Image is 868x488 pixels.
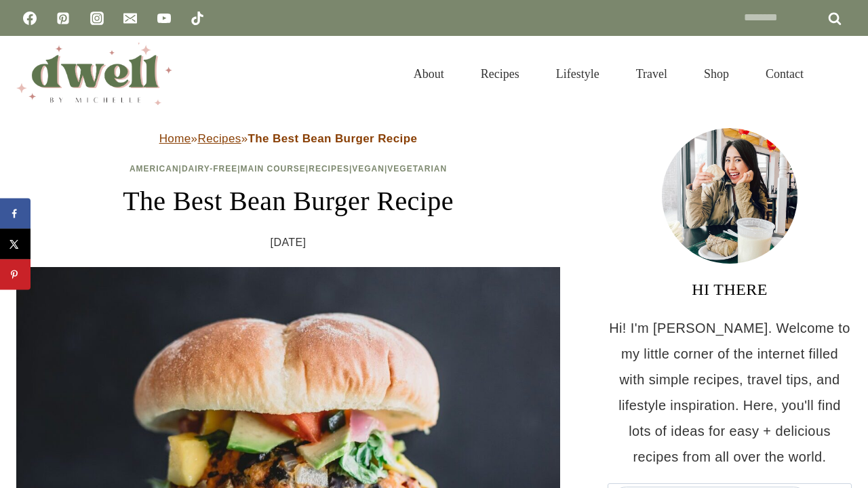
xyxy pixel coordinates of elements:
nav: Primary Navigation [395,50,822,98]
a: Vegan [352,164,384,174]
a: Email [117,5,144,32]
a: Lifestyle [538,50,618,98]
a: Pinterest [50,5,77,32]
a: Shop [686,50,747,98]
a: Contact [747,50,822,98]
h1: The Best Bean Burger Recipe [16,181,560,222]
a: Home [159,132,191,145]
a: Vegetarian [387,164,447,174]
a: Dairy-Free [182,164,237,174]
p: Hi! I'm [PERSON_NAME]. Welcome to my little corner of the internet filled with simple recipes, tr... [608,315,852,470]
strong: The Best Bean Burger Recipe [248,132,418,145]
span: | | | | | [130,164,447,174]
a: Recipes [309,164,349,174]
button: View Search Form [829,62,852,85]
a: Recipes [197,132,241,145]
a: Instagram [83,5,111,32]
a: Travel [618,50,686,98]
a: Facebook [16,5,43,32]
a: YouTube [151,5,178,32]
a: American [130,164,179,174]
a: Main Course [241,164,306,174]
a: About [395,50,462,98]
a: Recipes [462,50,538,98]
span: » » [159,132,418,145]
img: DWELL by michelle [16,43,172,105]
a: TikTok [184,5,211,32]
time: [DATE] [271,232,307,253]
h3: HI THERE [608,277,852,302]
